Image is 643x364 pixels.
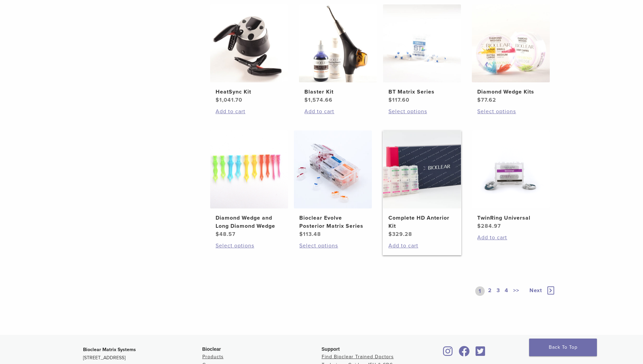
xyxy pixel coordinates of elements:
a: Blaster KitBlaster Kit $1,574.66 [299,4,378,104]
a: Bioclear Evolve Posterior Matrix SeriesBioclear Evolve Posterior Matrix Series $113.48 [294,130,373,238]
a: 2 [487,286,493,296]
span: $ [388,231,392,238]
img: Complete HD Anterior Kit [383,130,461,208]
bdi: 113.48 [299,231,321,238]
a: 4 [503,286,510,296]
h2: Blaster Kit [304,88,371,96]
span: $ [216,231,219,238]
img: Diamond Wedge Kits [472,4,550,82]
h2: TwinRing Universal [477,214,544,222]
span: $ [477,97,481,103]
a: Select options for “Diamond Wedge Kits” [477,107,544,116]
img: Blaster Kit [299,4,377,82]
span: $ [299,231,303,238]
a: BT Matrix SeriesBT Matrix Series $117.60 [383,4,462,104]
bdi: 284.97 [477,223,501,229]
h2: Complete HD Anterior Kit [388,214,456,230]
a: Diamond Wedge KitsDiamond Wedge Kits $77.62 [471,4,550,104]
h2: Diamond Wedge and Long Diamond Wedge [216,214,283,230]
strong: Bioclear Matrix Systems [83,347,136,352]
a: Find Bioclear Trained Doctors [322,354,394,360]
span: $ [388,97,392,103]
a: Select options for “BT Matrix Series” [388,107,456,116]
a: Back To Top [529,339,597,356]
bdi: 329.28 [388,231,412,238]
span: Next [529,287,542,294]
img: TwinRing Universal [472,130,550,208]
h2: BT Matrix Series [388,88,456,96]
h2: Diamond Wedge Kits [477,88,544,96]
a: Bioclear [441,350,455,357]
a: Add to cart: “HeatSync Kit” [216,107,283,116]
h2: Bioclear Evolve Posterior Matrix Series [299,214,366,230]
a: Select options for “Diamond Wedge and Long Diamond Wedge” [216,242,283,250]
a: >> [512,286,521,296]
a: Products [202,354,224,360]
span: $ [477,223,481,229]
bdi: 117.60 [388,97,409,103]
bdi: 1,041.70 [216,97,242,103]
a: Bioclear [474,350,488,357]
a: Select options for “Bioclear Evolve Posterior Matrix Series” [299,242,366,250]
a: TwinRing UniversalTwinRing Universal $284.97 [471,130,550,230]
a: 1 [475,286,485,296]
bdi: 48.57 [216,231,236,238]
img: HeatSync Kit [210,4,288,82]
h2: HeatSync Kit [216,88,283,96]
span: $ [216,97,219,103]
a: Add to cart: “Blaster Kit” [304,107,371,116]
img: BT Matrix Series [383,4,461,82]
img: Diamond Wedge and Long Diamond Wedge [210,130,288,208]
span: Bioclear [202,346,221,352]
a: Complete HD Anterior KitComplete HD Anterior Kit $329.28 [383,130,462,238]
img: Bioclear Evolve Posterior Matrix Series [294,130,372,208]
a: Add to cart: “TwinRing Universal” [477,234,544,242]
span: $ [304,97,308,103]
a: Add to cart: “Complete HD Anterior Kit” [388,242,456,250]
a: Diamond Wedge and Long Diamond WedgeDiamond Wedge and Long Diamond Wedge $48.57 [210,130,289,238]
a: Bioclear [457,350,472,357]
bdi: 1,574.66 [304,97,333,103]
span: Support [322,346,340,352]
a: 3 [495,286,501,296]
bdi: 77.62 [477,97,496,103]
a: HeatSync KitHeatSync Kit $1,041.70 [210,4,289,104]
